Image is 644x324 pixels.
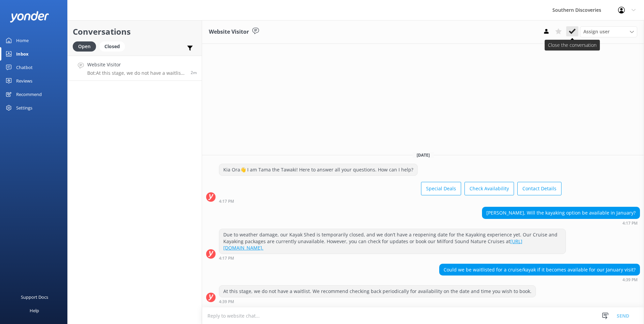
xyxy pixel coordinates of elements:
button: Check Availability [464,182,514,195]
span: 04:39pm 16-Aug-2025 (UTC +12:00) Pacific/Auckland [191,70,197,75]
div: Kia Ora👋 I am Tama the Tawaki! Here to answer all your questions. How can I help? [219,164,417,175]
div: Assign User [580,26,637,37]
div: Help [30,304,39,317]
a: Open [73,42,99,50]
strong: 4:17 PM [219,199,234,203]
div: 04:17pm 16-Aug-2025 (UTC +12:00) Pacific/Auckland [219,199,561,203]
div: Support Docs [21,290,48,304]
div: 04:17pm 16-Aug-2025 (UTC +12:00) Pacific/Auckland [219,256,566,260]
div: 04:39pm 16-Aug-2025 (UTC +12:00) Pacific/Auckland [439,277,640,282]
div: Closed [99,41,125,52]
div: [PERSON_NAME], Will the kayaking option be available in January? [482,207,640,219]
a: Closed [99,42,128,50]
div: Chatbot [16,61,33,74]
button: Special Deals [421,182,461,195]
span: [DATE] [413,152,434,158]
div: Inbox [16,47,29,61]
h4: Website Visitor [87,61,186,68]
h2: Conversations [73,25,197,38]
div: Reviews [16,74,32,88]
div: At this stage, we do not have a waitlist. We recommend checking back periodically for availabilit... [219,286,536,297]
div: Open [73,41,96,52]
h3: Website Visitor [209,28,249,36]
div: Could we be waitlisted for a cruise/kayak if it becomes available for our January visit? [440,264,640,276]
strong: 4:17 PM [622,221,638,225]
img: yonder-white-logo.png [10,11,49,22]
span: Assign user [583,28,610,35]
p: Bot: At this stage, we do not have a waitlist. We recommend checking back periodically for availa... [87,70,186,76]
button: Contact Details [517,182,561,195]
div: Due to weather damage, our Kayak Shed is temporarily closed, and we don’t have a reopening date f... [219,229,566,254]
strong: 4:39 PM [622,278,638,282]
div: 04:17pm 16-Aug-2025 (UTC +12:00) Pacific/Auckland [482,221,640,225]
strong: 4:17 PM [219,256,234,260]
a: Website VisitorBot:At this stage, we do not have a waitlist. We recommend checking back periodica... [68,56,202,81]
div: Settings [16,101,32,115]
div: Home [16,34,29,47]
a: [URL][DOMAIN_NAME]. [223,238,522,251]
strong: 4:39 PM [219,300,234,304]
div: 04:39pm 16-Aug-2025 (UTC +12:00) Pacific/Auckland [219,299,536,304]
div: Recommend [16,88,42,101]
